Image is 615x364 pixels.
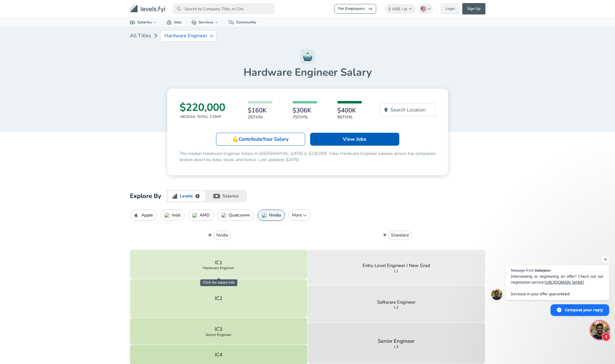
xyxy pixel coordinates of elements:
p: 25th% [248,114,272,120]
a: 💪ContributeYour Salary [216,133,305,146]
img: IntelIcon [164,213,169,218]
p: Nvidia [269,213,281,218]
span: 1 [602,333,610,341]
span: Hardware Engineer [203,266,234,270]
button: $USD/ yr [385,4,416,14]
p: IC2 [215,295,222,302]
span: $ [389,6,391,11]
button: More [289,210,310,221]
p: The median Hardware Engineer Salary in [GEOGRAPHIC_DATA] is $220,000. View Hardware Engineer sala... [180,151,436,163]
p: Nvidia [216,232,228,238]
p: Standard [391,232,409,238]
a: Salaries [125,18,162,27]
button: IC3Senior Engineer [130,318,308,345]
button: Qualcomm [217,210,254,221]
button: Nvidia [214,231,231,240]
span: Message from [511,269,534,272]
span: Compose your reply [565,305,603,315]
button: Apple [130,210,157,221]
p: Median Total Comp [180,114,225,119]
a: Login [440,3,460,14]
a: For Employers [334,4,376,14]
button: Nvidia [258,210,285,221]
div: Open chat [591,321,609,339]
span: L3 [394,345,398,349]
a: Services [186,18,224,27]
p: 75th% [293,114,317,120]
h6: $400K [337,107,362,114]
p: Apple [141,213,153,218]
span: Zuhayeer [535,269,551,272]
p: AMD [200,213,210,218]
button: IC1Hardware Engineer [130,250,308,279]
input: Search by Company, Title, or City [173,3,275,14]
button: Entry Level Engineer / New GradL1 [308,250,485,285]
button: Software EngineerL2 [308,285,485,323]
h6: $306K [293,107,317,114]
span: Interviewing or negotiating an offer? Check out our negotiation service: Increase in your offer g... [511,273,604,297]
p: Search Location [390,106,426,114]
a: All Titles [130,30,151,42]
h3: $220,000 [180,101,225,114]
span: / yr [402,6,407,11]
nav: primary [123,2,493,15]
h1: Hardware Engineer Salary [130,66,485,79]
img: AppleIcon [134,213,139,218]
span: Senior Engineer [206,333,231,337]
span: USD [392,6,400,11]
img: AMDIcon [192,213,197,218]
p: 💪 Contribute [232,135,289,143]
span: Your Salary [263,136,289,143]
p: Hardware Engineer [164,33,207,38]
img: Hardware Engineer Icon [300,49,315,64]
img: levels.fyi logo [172,193,177,199]
p: Qualcomm [229,213,250,218]
img: QualcommIcon [221,213,226,218]
span: L2 [394,305,398,309]
img: English (US) [421,6,426,11]
button: IC2 [130,279,308,318]
p: IC1 [215,259,222,266]
a: View Jobs [310,133,399,146]
p: More [291,212,308,218]
p: Entry Level Engineer / New Grad [363,262,430,269]
button: levels.fyi logoLevels [166,190,207,202]
button: Senior EngineerL3 [308,323,485,364]
p: Senior Engineer [378,337,415,345]
p: IC4 [215,351,222,358]
p: View Jobs [343,135,366,143]
button: Standard [388,231,411,240]
h2: Explore By [130,191,161,201]
p: Software Engineer [377,299,415,305]
a: Community [224,18,261,27]
a: Jobs [162,18,186,27]
button: AMD [188,210,214,221]
button: English (US) [418,4,433,14]
p: IC3 [215,326,222,333]
span: Click for salary info [200,279,237,286]
h6: $160K [248,107,272,114]
a: Sign Up [462,3,485,14]
img: NvidiaIcon [262,213,267,218]
button: Intel [160,210,185,221]
p: Intel [172,213,181,218]
button: salaries [206,190,247,202]
p: 90th% [337,114,362,120]
span: L1 [394,269,398,273]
